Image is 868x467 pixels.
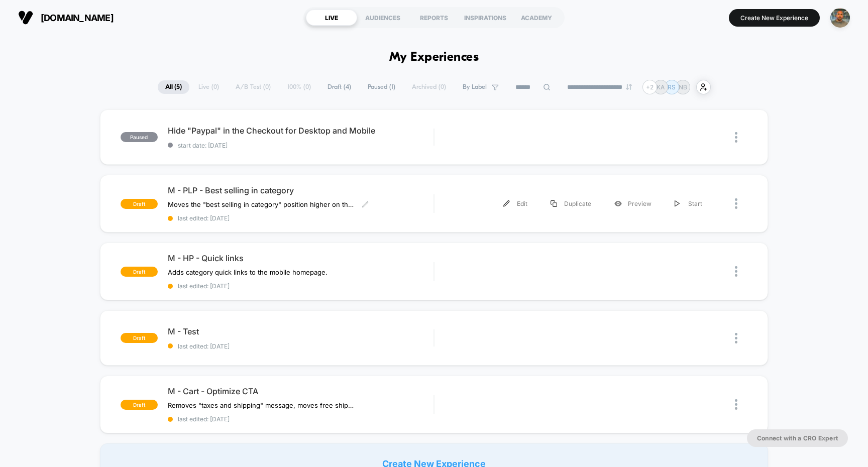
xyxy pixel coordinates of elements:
img: end [626,84,632,90]
span: Moves the "best selling in category" position higher on the collection page. [168,200,354,208]
span: All ( 5 ) [158,80,189,94]
span: last edited: [DATE] [168,214,434,222]
p: NB [679,83,687,91]
h1: My Experiences [389,50,479,65]
div: Preview [603,192,663,215]
span: start date: [DATE] [168,142,434,149]
img: close [735,266,737,277]
div: LIVE [306,10,357,26]
span: Paused ( 1 ) [360,80,403,94]
p: KA [657,83,665,91]
button: [DOMAIN_NAME] [15,10,117,26]
div: ACADEMY [511,10,562,26]
div: INSPIRATIONS [460,10,511,26]
img: ppic [830,8,850,28]
span: Adds category quick links to the mobile homepage. [168,268,328,276]
img: Visually logo [18,10,33,25]
p: RS [668,83,676,91]
span: draft [121,333,158,343]
div: AUDIENCES [357,10,408,26]
button: Create New Experience [729,9,820,27]
span: [DOMAIN_NAME] [41,13,114,23]
div: Start [663,192,714,215]
span: draft [121,199,158,209]
span: M - Cart - Optimize CTA [168,386,434,396]
span: By Label [463,83,487,91]
div: REPORTS [408,10,460,26]
div: Duplicate [539,192,603,215]
span: paused [121,132,158,142]
button: ppic [827,8,853,28]
div: Edit [492,192,539,215]
img: close [735,333,737,343]
img: close [735,132,737,143]
span: Hide "Paypal" in the Checkout for Desktop and Mobile [168,126,434,136]
img: menu [503,200,510,207]
span: M - PLP - Best selling in category [168,185,434,195]
button: Connect with a CRO Expert [747,429,848,447]
div: + 2 [642,80,657,94]
span: last edited: [DATE] [168,342,434,350]
span: Draft ( 4 ) [320,80,359,94]
img: menu [551,200,557,207]
span: draft [121,267,158,277]
img: menu [675,200,680,207]
img: close [735,399,737,410]
span: draft [121,400,158,410]
span: last edited: [DATE] [168,282,434,290]
span: M - HP - Quick links [168,253,434,263]
img: close [735,198,737,209]
span: last edited: [DATE] [168,415,434,423]
span: M - Test [168,326,434,336]
span: Removes "taxes and shipping" message, moves free shipping progress bar to the top of the cart, re... [168,401,354,409]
